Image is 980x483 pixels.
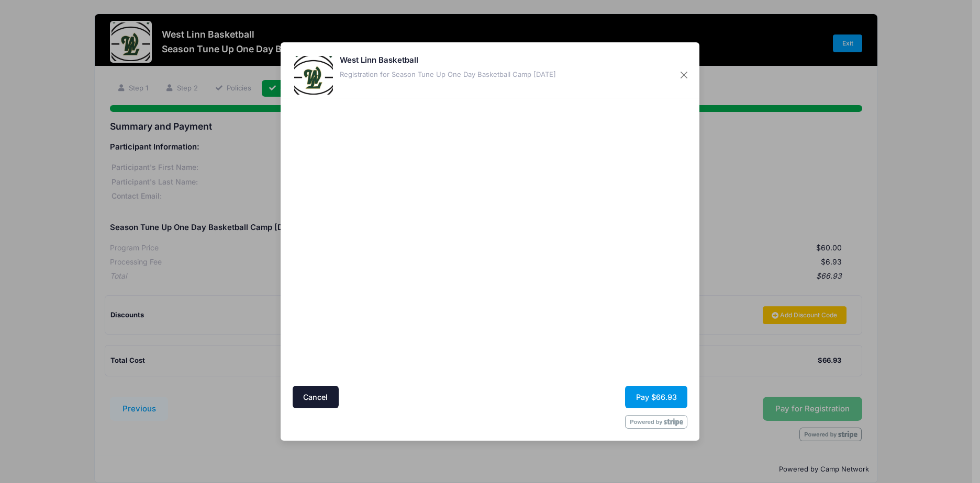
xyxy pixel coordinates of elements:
div: Registration for Season Tune Up One Day Basketball Camp [DATE] [340,70,556,80]
button: Cancel [293,386,339,408]
iframe: Google autocomplete suggestions dropdown list [291,216,487,218]
button: Close [675,66,694,85]
h5: West Linn Basketball [340,54,556,66]
iframe: Secure payment input frame [493,101,690,264]
iframe: Secure address input frame [291,101,487,383]
button: Pay $66.93 [625,386,687,408]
